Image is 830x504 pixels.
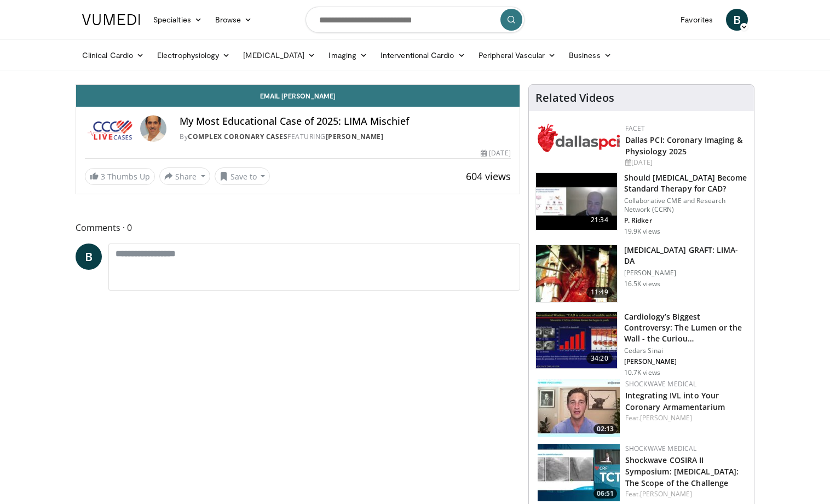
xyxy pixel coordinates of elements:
[101,171,105,182] span: 3
[625,379,697,389] a: Shockwave Medical
[466,170,511,183] span: 604 views
[85,115,136,142] img: Complex Coronary Cases
[538,379,620,437] a: 02:13
[472,44,562,66] a: Peripheral Vascular
[624,357,747,366] p: [PERSON_NAME]
[76,44,151,66] a: Clinical Cardio
[85,168,155,185] a: 3 Thumbs Up
[586,287,613,298] span: 11:49
[624,346,747,355] p: Cedars Sinai
[536,245,617,302] img: feAgcbrvkPN5ynqH4xMDoxOjA4MTsiGN.150x105_q85_crop-smart_upscale.jpg
[151,44,237,66] a: Electrophysiology
[538,379,620,437] img: adf1c163-93e5-45e2-b520-fc626b6c9d57.150x105_q85_crop-smart_upscale.jpg
[535,91,614,105] h4: Related Videos
[625,158,745,167] div: [DATE]
[82,14,140,25] img: VuMedi Logo
[625,444,697,453] a: Shockwave Medical
[538,444,620,501] a: 06:51
[535,311,747,377] a: 34:20 Cardiology’s Biggest Controversy: The Lumen or the Wall - the Curiou… Cedars Sinai [PERSON_...
[237,44,322,66] a: [MEDICAL_DATA]
[625,135,742,157] a: Dallas PCI: Coronary Imaging & Physiology 2025
[326,132,384,141] a: [PERSON_NAME]
[640,489,692,499] a: [PERSON_NAME]
[640,413,692,422] a: [PERSON_NAME]
[215,167,270,185] button: Save to
[624,280,660,288] p: 16.5K views
[180,115,510,128] h4: My Most Educational Case of 2025: LIMA Mischief
[625,124,645,133] a: FACET
[624,216,747,225] p: P. Ridker
[76,85,520,107] a: Email [PERSON_NAME]
[625,413,745,423] div: Feat.
[586,215,613,225] span: 21:34
[593,489,617,499] span: 06:51
[147,9,209,31] a: Specialties
[586,353,613,364] span: 34:20
[538,444,620,501] img: c35ce14a-3a80-4fd3-b91e-c59d4b4f33e6.150x105_q85_crop-smart_upscale.jpg
[536,312,617,369] img: d453240d-5894-4336-be61-abca2891f366.150x105_q85_crop-smart_upscale.jpg
[180,132,510,142] div: By FEATURING
[625,455,739,488] a: Shockwave COSIRA II Symposium: [MEDICAL_DATA]: The Scope of the Challenge
[536,173,617,230] img: eb63832d-2f75-457d-8c1a-bbdc90eb409c.150x105_q85_crop-smart_upscale.jpg
[188,132,287,141] a: Complex Coronary Cases
[624,172,747,194] h3: Should [MEDICAL_DATA] Become Standard Therapy for CAD?
[624,227,660,236] p: 19.9K views
[624,311,747,344] h3: Cardiology’s Biggest Controversy: The Lumen or the Wall - the Curiou…
[322,44,374,66] a: Imaging
[535,172,747,236] a: 21:34 Should [MEDICAL_DATA] Become Standard Therapy for CAD? Collaborative CME and Research Netwo...
[374,44,472,66] a: Interventional Cardio
[726,9,748,31] a: B
[625,390,725,412] a: Integrating IVL into Your Coronary Armamentarium
[593,424,617,434] span: 02:13
[140,115,166,142] img: Avatar
[76,221,520,235] span: Comments 0
[625,489,745,499] div: Feat.
[538,124,620,152] img: 939357b5-304e-4393-95de-08c51a3c5e2a.png.150x105_q85_autocrop_double_scale_upscale_version-0.2.png
[306,7,524,33] input: Search topics, interventions
[674,9,719,31] a: Favorites
[159,167,210,185] button: Share
[481,148,510,158] div: [DATE]
[624,196,747,214] p: Collaborative CME and Research Network (CCRN)
[76,244,102,270] a: B
[535,245,747,303] a: 11:49 [MEDICAL_DATA] GRAFT: LIMA-DA [PERSON_NAME] 16.5K views
[624,269,747,277] p: [PERSON_NAME]
[624,245,747,267] h3: [MEDICAL_DATA] GRAFT: LIMA-DA
[562,44,618,66] a: Business
[624,368,660,377] p: 10.7K views
[209,9,259,31] a: Browse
